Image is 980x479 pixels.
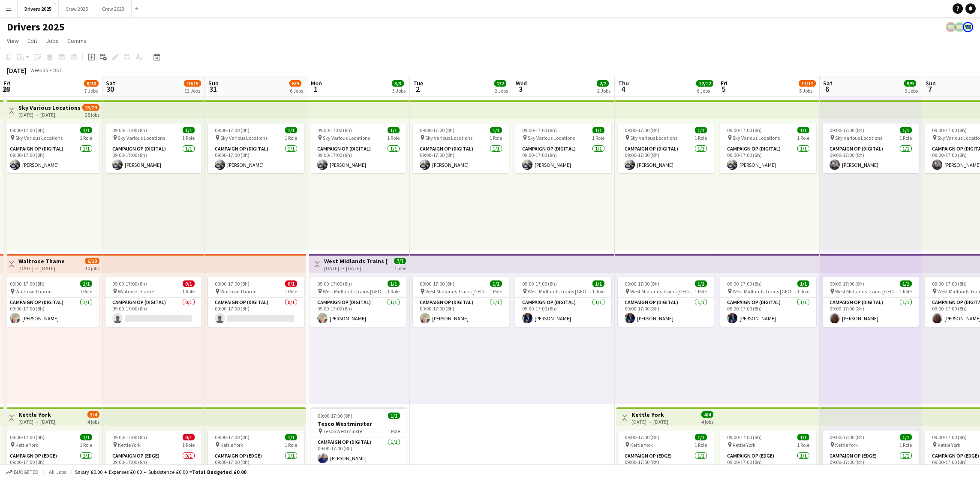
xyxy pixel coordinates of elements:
span: West Midlands Trains [GEOGRAPHIC_DATA] [733,288,797,295]
span: Thu [618,79,629,87]
span: 1 Role [899,442,912,448]
h3: Sky Various Locations [18,104,81,111]
span: 1 Role [285,442,297,448]
span: 09:00-17:00 (8h) [10,434,45,440]
span: 4/4 [701,411,713,418]
span: 09:00-17:00 (8h) [112,434,147,440]
app-card-role: Campaign Op (Digital)0/109:00-17:00 (8h) [105,298,201,327]
span: 7/7 [394,258,406,264]
span: Kettle York [118,442,141,448]
span: 1 Role [182,288,195,295]
span: 09:00-17:00 (8h) [318,413,352,419]
span: Sky Various Locations [323,135,370,141]
app-job-card: 09:00-17:00 (8h)1/1 West Midlands Trains [GEOGRAPHIC_DATA]1 RoleCampaign Op (Digital)1/109:00-17:... [310,277,406,327]
span: 1 Role [285,288,297,295]
span: 09:00-17:00 (8h) [830,434,864,440]
button: Drivers 2025 [18,0,59,17]
span: 09:00-17:00 (8h) [112,127,147,133]
span: 1 Role [899,288,912,295]
app-card-role: Campaign Op (Digital)1/109:00-17:00 (8h)[PERSON_NAME] [823,144,919,173]
span: 1 Role [592,135,604,141]
span: 1/1 [490,280,502,287]
div: 6 Jobs [697,87,713,94]
span: Budgeted [14,469,39,475]
div: BST [53,67,62,73]
div: 09:00-17:00 (8h)1/1 Sky Various Locations1 RoleCampaign Op (Digital)1/109:00-17:00 (8h)[PERSON_NAME] [823,124,919,173]
span: 29 [2,84,10,94]
span: 6 [822,84,833,94]
div: 09:00-17:00 (8h)1/1 Sky Various Locations1 RoleCampaign Op (Digital)1/109:00-17:00 (8h)[PERSON_NAME] [105,124,201,173]
span: 6/9 [289,80,301,87]
app-card-role: Campaign Op (Digital)1/109:00-17:00 (8h)[PERSON_NAME] [105,144,201,173]
span: Sky Various Locations [630,135,677,141]
app-job-card: 09:00-17:00 (8h)1/1 West Midlands Trains [GEOGRAPHIC_DATA]1 RoleCampaign Op (Digital)1/109:00-17:... [413,277,509,327]
span: Sky Various Locations [15,135,63,141]
app-card-role: Campaign Op (Digital)1/109:00-17:00 (8h)[PERSON_NAME] [310,298,406,327]
span: 1/1 [490,127,502,133]
span: 09:00-17:00 (8h) [522,127,557,133]
span: 09:00-17:00 (8h) [10,127,45,133]
app-user-avatar: Nicola Price [954,22,965,32]
app-card-role: Campaign Op (Digital)1/109:00-17:00 (8h)[PERSON_NAME] [618,144,714,173]
span: Total Budgeted £0.00 [192,469,246,475]
app-card-role: Campaign Op (Digital)1/109:00-17:00 (8h)[PERSON_NAME] [720,144,816,173]
div: [DATE] [7,66,27,75]
span: 1/1 [797,434,809,440]
span: 1 Role [80,442,92,448]
h3: Kettle York [18,411,55,419]
span: 09:00-17:00 (8h) [727,127,762,133]
div: 09:00-17:00 (8h)1/1 Waitrose Thame1 RoleCampaign Op (Digital)1/109:00-17:00 (8h)[PERSON_NAME] [3,277,99,327]
span: 1 Role [388,428,400,434]
div: 4 jobs [87,418,99,425]
span: Mon [311,79,322,87]
span: Sky Various Locations [425,135,472,141]
app-job-card: 09:00-17:00 (8h)1/1 West Midlands Trains [GEOGRAPHIC_DATA]1 RoleCampaign Op (Digital)1/109:00-17:... [720,277,816,327]
span: 1/1 [388,413,400,419]
span: 1 Role [592,288,604,295]
app-job-card: 09:00-17:00 (8h)1/1 West Midlands Trains [GEOGRAPHIC_DATA]1 RoleCampaign Op (Digital)1/109:00-17:... [823,277,919,327]
span: Fri [721,79,727,87]
span: 09:00-17:00 (8h) [215,434,250,440]
div: 7 jobs [394,264,406,271]
span: 1 Role [182,442,195,448]
span: 1 Role [490,288,502,295]
span: 1/1 [388,280,400,287]
span: 1 Role [285,135,297,141]
span: 2/2 [494,80,506,87]
app-card-role: Campaign Op (Digital)1/109:00-17:00 (8h)[PERSON_NAME] [720,298,816,327]
span: 1 Role [797,135,809,141]
span: 1 Role [694,442,707,448]
app-card-role: Campaign Op (Digital)1/109:00-17:00 (8h)[PERSON_NAME] [311,437,407,467]
app-user-avatar: Claire Stewart [963,22,973,32]
app-job-card: 09:00-17:00 (8h)1/1 Sky Various Locations1 RoleCampaign Op (Digital)1/109:00-17:00 (8h)[PERSON_NAME] [720,124,816,173]
div: 6 Jobs [290,87,303,94]
div: 09:00-17:00 (8h)1/1Tesco Westminster Tesco Westminster1 RoleCampaign Op (Digital)1/109:00-17:00 (... [311,407,407,467]
span: Jobs [46,37,59,45]
button: Crew 2025 [59,0,95,17]
span: 09:00-17:00 (8h) [625,280,659,287]
span: Sky Various Locations [220,135,268,141]
app-job-card: 09:00-17:00 (8h)1/1 Sky Various Locations1 RoleCampaign Op (Digital)1/109:00-17:00 (8h)[PERSON_NAME] [208,124,304,173]
span: 09:00-17:00 (8h) [317,127,352,133]
span: 9/9 [904,80,916,87]
app-card-role: Campaign Op (Digital)1/109:00-17:00 (8h)[PERSON_NAME] [515,144,611,173]
span: All jobs [47,469,68,475]
span: 30 [105,84,115,94]
div: 09:00-17:00 (8h)1/1 Sky Various Locations1 RoleCampaign Op (Digital)1/109:00-17:00 (8h)[PERSON_NAME] [413,124,509,173]
span: 5 [719,84,727,94]
h3: Kettle York [631,411,668,419]
span: 1/1 [183,127,195,133]
a: Comms [64,35,90,46]
span: 09:00-17:00 (8h) [830,127,864,133]
span: 09:00-17:00 (8h) [215,127,250,133]
span: 23/29 [82,104,99,111]
span: 1/1 [900,280,912,287]
span: West Midlands Trains [GEOGRAPHIC_DATA] [425,288,490,295]
app-job-card: 09:00-17:00 (8h)1/1 West Midlands Trains [GEOGRAPHIC_DATA]1 RoleCampaign Op (Digital)1/109:00-17:... [515,277,611,327]
span: Sat [106,79,115,87]
div: 9 Jobs [905,87,918,94]
div: 4 jobs [701,418,713,425]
